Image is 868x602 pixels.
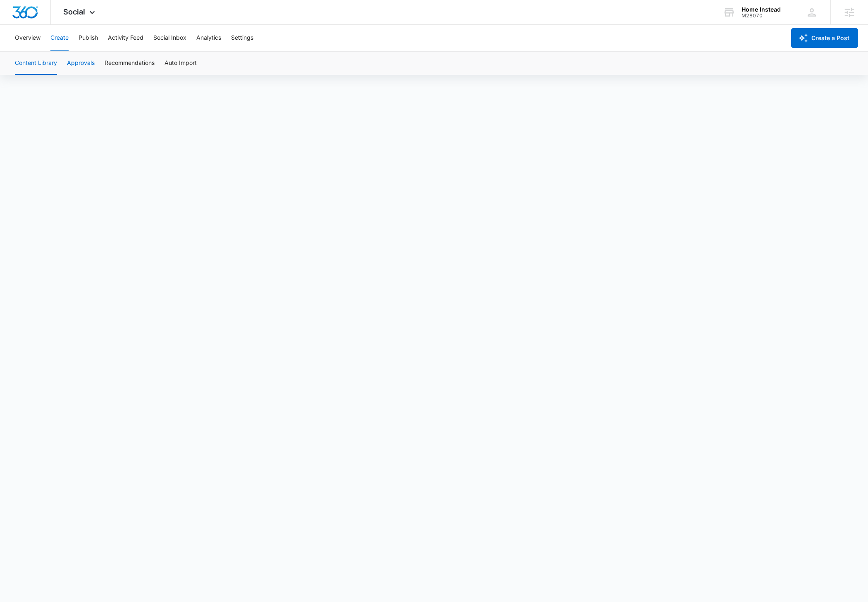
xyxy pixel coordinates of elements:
[105,52,155,75] button: Recommendations
[165,52,197,75] button: Auto Import
[742,6,781,13] div: account name
[108,25,143,51] button: Activity Feed
[67,52,95,75] button: Approvals
[22,48,29,55] img: tab_domain_overview_orange.svg
[21,21,91,28] div: Domain: [DOMAIN_NAME]
[82,48,89,55] img: tab_keywords_by_traffic_grey.svg
[31,49,74,54] div: Domain Overview
[742,13,781,19] div: account id
[15,25,41,51] button: Overview
[15,52,57,75] button: Content Library
[63,7,85,16] span: Social
[13,13,20,20] img: logo_orange.svg
[23,13,41,20] div: v 4.0.24
[196,25,221,51] button: Analytics
[50,25,69,51] button: Create
[79,25,98,51] button: Publish
[91,49,139,54] div: Keywords by Traffic
[13,21,20,28] img: website_grey.svg
[231,25,253,51] button: Settings
[153,25,186,51] button: Social Inbox
[791,28,858,48] button: Create a Post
